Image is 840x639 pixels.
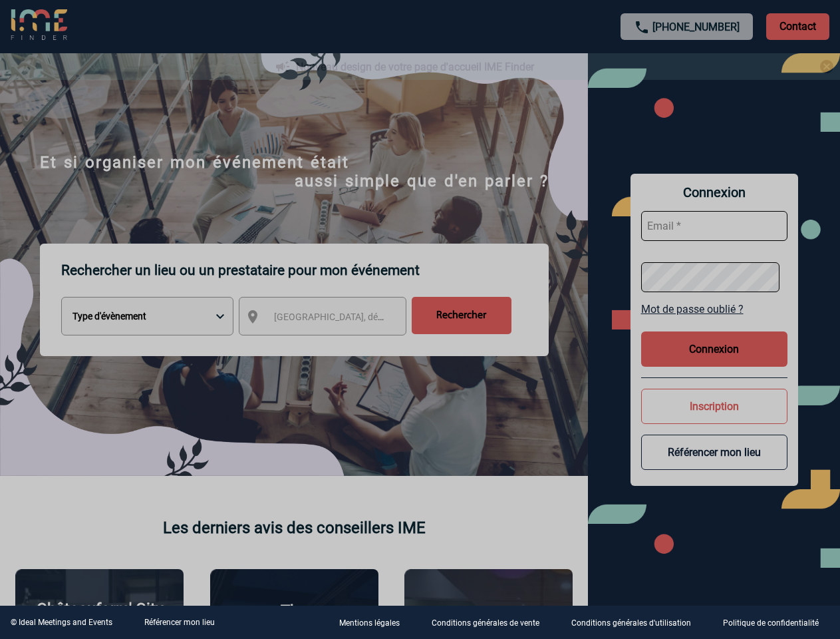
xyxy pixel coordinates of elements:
[432,619,539,628] p: Conditions générales de vente
[571,619,691,628] p: Conditions générales d'utilisation
[421,616,561,629] a: Conditions générales de vente
[339,619,400,628] p: Mentions légales
[144,618,215,627] a: Référencer mon lieu
[723,619,819,628] p: Politique de confidentialité
[329,616,421,629] a: Mentions légales
[712,616,840,629] a: Politique de confidentialité
[11,618,112,627] div: © Ideal Meetings and Events
[561,616,712,629] a: Conditions générales d'utilisation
